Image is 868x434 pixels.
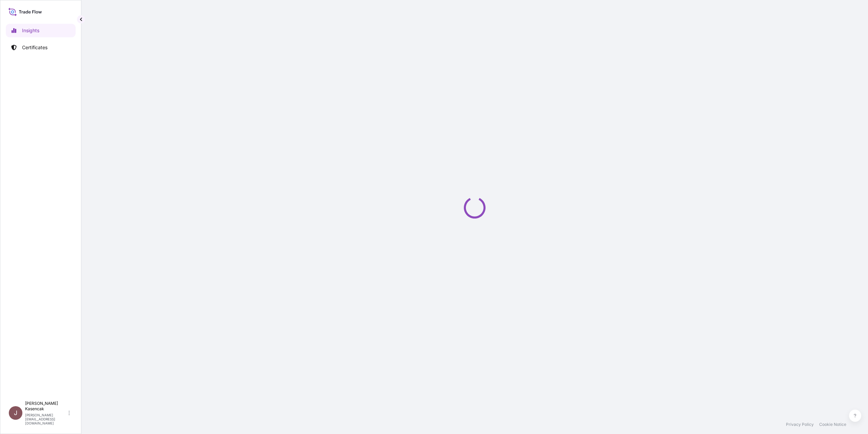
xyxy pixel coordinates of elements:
[22,44,47,51] p: Certificates
[22,27,39,34] p: Insights
[25,401,67,412] p: [PERSON_NAME] Kasencak
[14,410,17,416] span: J
[6,24,76,37] a: Insights
[786,422,814,427] a: Privacy Policy
[6,41,76,54] a: Certificates
[25,413,67,425] p: [PERSON_NAME][EMAIL_ADDRESS][DOMAIN_NAME]
[819,422,846,427] a: Cookie Notice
